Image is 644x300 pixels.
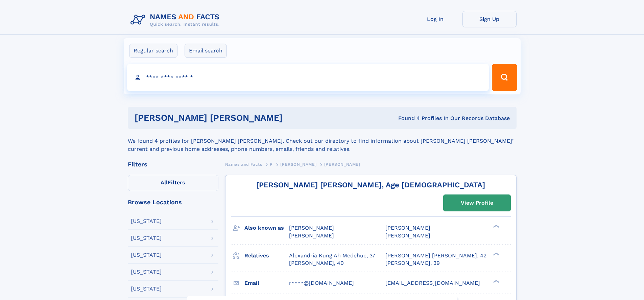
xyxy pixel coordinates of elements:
a: View Profile [444,195,510,211]
input: search input [127,64,489,91]
span: [PERSON_NAME] [385,225,430,231]
span: [EMAIL_ADDRESS][DOMAIN_NAME] [385,280,480,286]
h3: Email [244,277,289,289]
span: [PERSON_NAME] [280,162,316,167]
label: Email search [185,44,227,58]
a: Alexandria Kung Ah Medehue, 37 [289,252,375,259]
div: [US_STATE] [131,252,162,258]
span: [PERSON_NAME] [289,232,334,239]
span: [PERSON_NAME] [324,162,360,167]
a: [PERSON_NAME], 39 [385,259,440,267]
label: Filters [128,175,218,191]
div: ❯ [492,252,500,256]
h3: Relatives [244,250,289,261]
div: ❯ [492,279,500,283]
div: [US_STATE] [131,286,162,292]
span: [PERSON_NAME] [289,225,334,231]
a: [PERSON_NAME] [PERSON_NAME], 42 [385,252,486,259]
a: Log In [408,11,462,27]
div: Found 4 Profiles In Our Records Database [340,115,510,122]
span: All [161,179,168,186]
button: Search Button [492,64,517,91]
div: View Profile [461,195,493,211]
span: [PERSON_NAME] [385,232,430,239]
div: ❯ [492,224,500,229]
div: We found 4 profiles for [PERSON_NAME] [PERSON_NAME]. Check out our directory to find information ... [128,129,517,153]
h3: Also known as [244,222,289,234]
div: [US_STATE] [131,269,162,275]
a: [PERSON_NAME] [280,160,316,168]
div: [US_STATE] [131,218,162,224]
img: Logo Names and Facts [128,11,225,29]
label: Regular search [129,44,177,58]
a: Names and Facts [225,160,262,168]
div: Browse Locations [128,199,218,205]
div: [US_STATE] [131,235,162,241]
span: P [270,162,273,167]
h1: [PERSON_NAME] [PERSON_NAME] [135,114,340,122]
a: [PERSON_NAME], 40 [289,259,344,267]
a: [PERSON_NAME] [PERSON_NAME], Age [DEMOGRAPHIC_DATA] [256,181,485,189]
a: Sign Up [462,11,517,27]
div: Filters [128,161,218,167]
a: P [270,160,273,168]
